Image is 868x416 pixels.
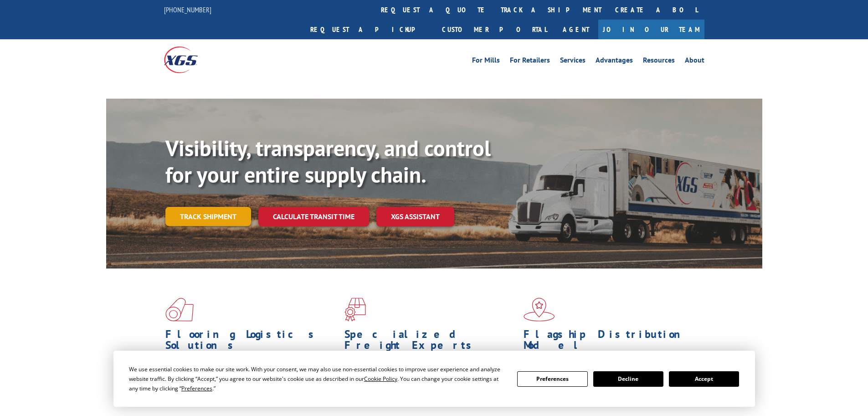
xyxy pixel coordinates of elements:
[524,329,696,355] h1: Flagship Distribution Model
[524,298,555,321] img: xgs-icon-flagship-distribution-model-red
[593,371,663,387] button: Decline
[129,364,506,393] div: We use essential cookies to make our site work. With your consent, we may also use non-essential ...
[165,298,194,321] img: xgs-icon-total-supply-chain-intelligence-red
[685,57,704,67] a: About
[165,134,491,189] b: Visibility, transparency, and control for your entire supply chain.
[554,20,598,39] a: Agent
[376,207,454,226] a: XGS ASSISTANT
[517,371,587,387] button: Preferences
[181,384,212,392] span: Preferences
[560,57,586,67] a: Services
[303,20,435,39] a: Request a pickup
[596,57,633,67] a: Advantages
[472,57,500,67] a: For Mills
[113,351,755,407] div: Cookie Consent Prompt
[364,375,397,383] span: Cookie Policy
[164,5,211,14] a: [PHONE_NUMBER]
[598,20,704,39] a: Join Our Team
[165,329,338,355] h1: Flooring Logistics Solutions
[435,20,554,39] a: Customer Portal
[258,207,369,226] a: Calculate transit time
[643,57,675,67] a: Resources
[344,329,517,355] h1: Specialized Freight Experts
[669,371,739,387] button: Accept
[165,207,251,226] a: Track shipment
[510,57,550,67] a: For Retailers
[344,298,366,321] img: xgs-icon-focused-on-flooring-red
